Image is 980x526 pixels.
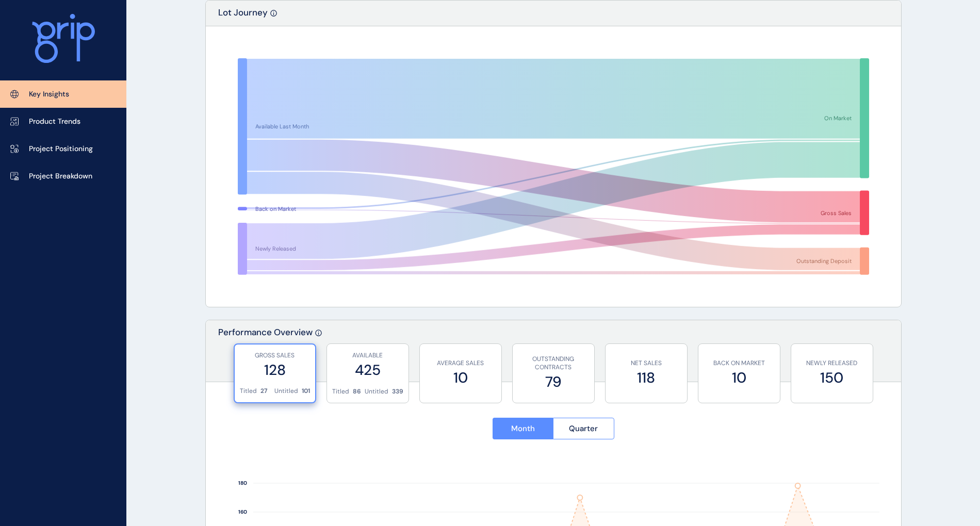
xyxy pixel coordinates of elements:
p: Performance Overview [218,326,313,382]
p: 339 [392,387,403,396]
p: Titled [332,387,349,396]
p: GROSS SALES [240,351,310,360]
text: 160 [238,509,247,516]
p: Project Positioning [29,144,93,154]
label: 425 [332,360,403,380]
p: Untitled [365,387,388,396]
button: Quarter [553,418,614,439]
label: 128 [240,360,310,380]
p: Lot Journey [218,7,268,26]
p: BACK ON MARKET [704,359,775,368]
p: Key Insights [29,89,69,100]
p: AVAILABLE [332,351,403,360]
p: AVERAGE SALES [425,359,496,368]
p: 27 [260,387,267,396]
p: Product Trends [29,117,80,127]
p: 86 [353,387,361,396]
label: 118 [611,368,682,388]
p: Titled [240,387,257,396]
p: OUTSTANDING CONTRACTS [518,355,589,372]
label: 79 [518,372,589,392]
label: 10 [704,368,775,388]
p: NET SALES [611,359,682,368]
label: 10 [425,368,496,388]
p: NEWLY RELEASED [796,359,868,368]
text: 180 [238,480,247,487]
label: 150 [796,368,868,388]
p: Project Breakdown [29,171,92,182]
button: Month [493,418,553,439]
p: 101 [302,387,310,396]
span: Month [511,423,535,434]
span: Quarter [569,423,598,434]
p: Untitled [274,387,298,396]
